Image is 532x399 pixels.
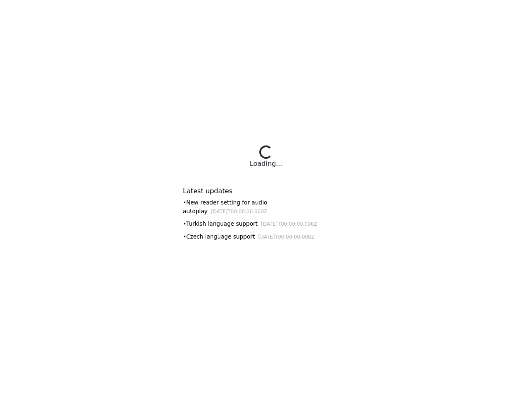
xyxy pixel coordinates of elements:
small: [DATE]T00:00:00.000Z [258,234,315,240]
div: Loading... [250,159,282,169]
small: [DATE]T00:00:00.000Z [211,209,267,214]
div: • Czech language support [183,232,349,241]
small: [DATE]T00:00:00.000Z [261,221,318,227]
div: • New reader setting for audio autoplay [183,198,349,215]
div: • Turkish language support [183,219,349,228]
h6: Latest updates [183,187,349,195]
